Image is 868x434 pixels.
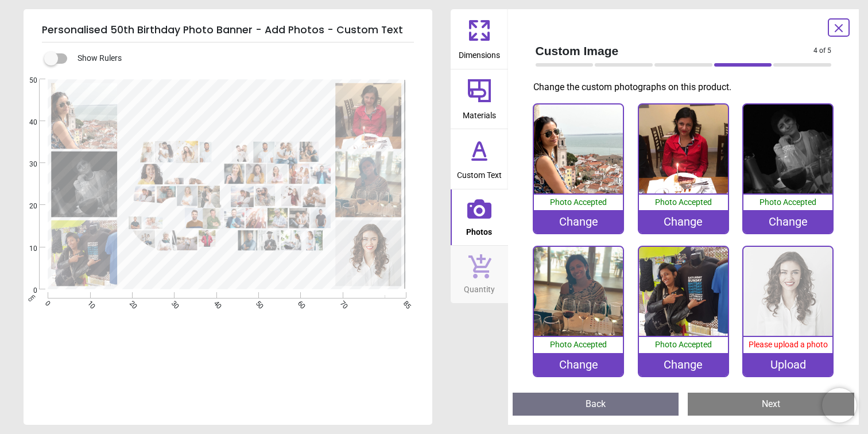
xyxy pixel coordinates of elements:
div: Change [534,210,623,233]
button: Dimensions [451,9,508,69]
span: 70 [338,299,345,307]
span: Dimensions [459,44,500,61]
span: 4 of 5 [813,46,831,56]
span: Photos [466,221,492,238]
h5: Personalised 50th Birthday Photo Banner - Add Photos - Custom Text [42,18,414,42]
span: Please upload a photo [749,340,828,349]
span: Custom Text [457,164,502,181]
span: 20 [127,299,134,307]
button: Custom Text [451,129,508,189]
span: 20 [15,201,37,211]
span: Custom Image [536,42,814,59]
button: Materials [451,69,508,129]
span: 50 [253,299,261,307]
button: Back [513,393,679,416]
p: Change the custom photographs on this product. [533,81,841,94]
span: Materials [463,104,496,122]
button: Photos [451,189,508,246]
span: Photo Accepted [550,340,607,349]
span: 40 [211,299,219,307]
span: 40 [15,118,37,127]
span: 10 [85,299,92,307]
div: Change [743,210,832,233]
div: Change [639,210,728,233]
span: 0 [15,286,37,296]
span: 10 [15,244,37,254]
div: Change [639,353,728,376]
div: Change [534,353,623,376]
span: 60 [295,299,303,307]
span: 50 [15,76,37,86]
span: 85 [401,299,408,307]
span: Photo Accepted [550,197,607,207]
span: 30 [169,299,176,307]
span: Photo Accepted [759,197,816,207]
button: Quantity [451,246,508,303]
span: cm [26,293,37,303]
span: Photo Accepted [655,340,712,349]
div: Upload [743,353,832,376]
span: 30 [15,160,37,169]
button: Next [688,393,854,416]
span: Photo Accepted [655,197,712,207]
span: Quantity [464,278,495,296]
iframe: Brevo live chat [822,388,857,423]
span: 0 [43,299,51,307]
div: Show Rulers [51,52,432,65]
